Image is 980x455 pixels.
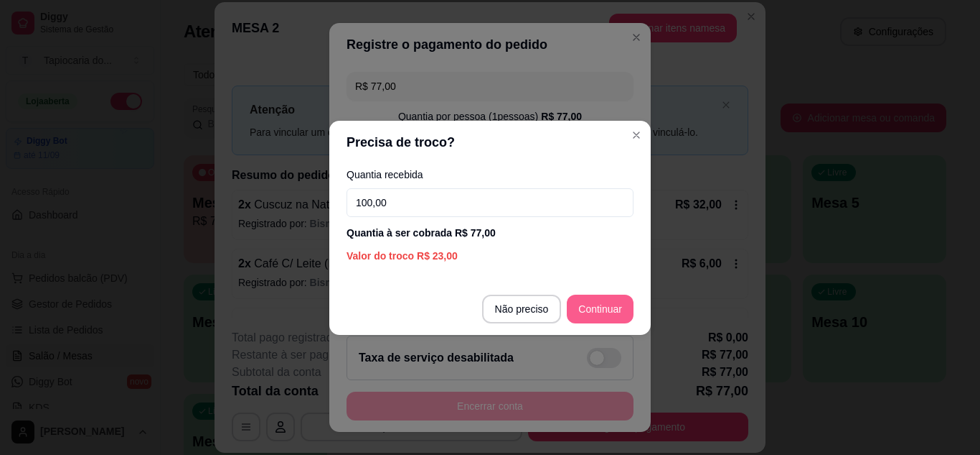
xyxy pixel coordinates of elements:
button: Close [625,124,648,147]
button: Não preciso [482,295,562,323]
div: Quantia à ser cobrada R$ 77,00 [347,226,633,240]
header: Precisa de troco? [329,121,651,164]
button: Continuar [567,295,633,323]
div: Valor do troco R$ 23,00 [347,249,633,263]
label: Quantia recebida [347,170,633,180]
